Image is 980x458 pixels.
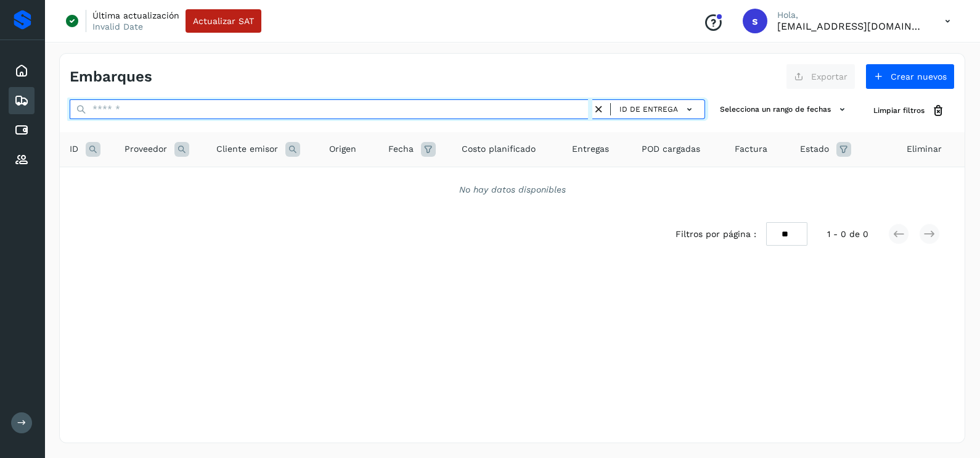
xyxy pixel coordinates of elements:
[70,68,152,86] h4: Embarques
[619,104,678,115] span: ID de entrega
[616,101,700,119] button: ID de entrega
[827,228,868,241] span: 1 - 0 de 0
[186,9,261,33] button: Actualizar SAT
[735,143,767,156] span: Factura
[715,99,854,120] button: Selecciona un rango de fechas
[9,87,35,114] div: Embarques
[676,228,756,241] span: Filtros por página :
[800,143,829,156] span: Estado
[9,146,35,173] div: Proveedores
[92,10,179,21] p: Última actualización
[9,117,35,144] div: Cuentas por pagar
[193,17,254,25] span: Actualizar SAT
[777,10,925,20] p: Hola,
[216,143,278,156] span: Cliente emisor
[462,143,536,156] span: Costo planificado
[9,57,35,85] div: Inicio
[92,21,143,32] p: Invalid Date
[786,64,855,90] button: Exportar
[76,183,949,196] div: No hay datos disponibles
[388,143,414,156] span: Fecha
[864,99,955,122] button: Limpiar filtros
[125,143,167,156] span: Proveedor
[777,20,925,32] p: smedina@niagarawater.com
[642,143,700,156] span: POD cargadas
[907,143,942,156] span: Eliminar
[891,72,947,81] span: Crear nuevos
[572,143,609,156] span: Entregas
[70,143,78,156] span: ID
[865,64,955,90] button: Crear nuevos
[329,143,356,156] span: Origen
[873,105,925,116] span: Limpiar filtros
[811,72,847,81] span: Exportar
